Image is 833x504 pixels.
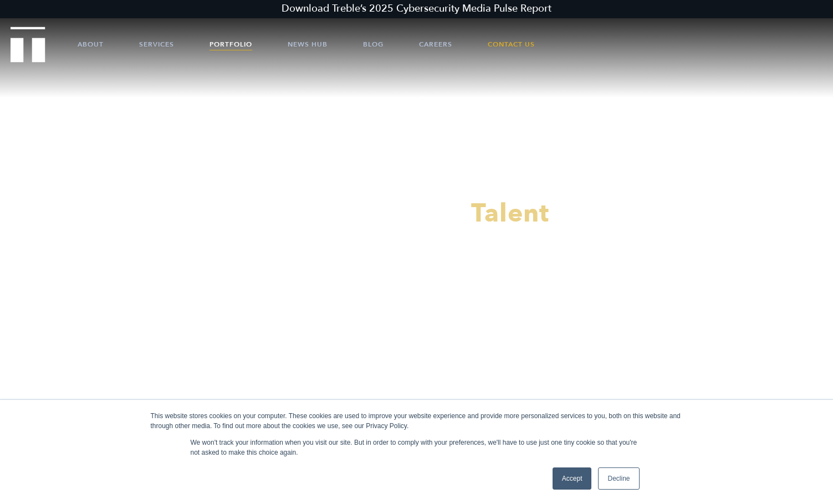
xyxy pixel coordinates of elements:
[598,467,639,490] a: Decline
[288,28,328,61] a: News Hub
[78,28,104,61] a: About
[11,27,45,62] img: Treble logo
[488,28,535,61] a: Contact Us
[553,467,592,490] a: Accept
[419,28,452,61] a: Careers
[191,438,643,457] p: We won't track your information when you visit our site. But in order to comply with your prefere...
[151,411,683,431] div: This website stores cookies on your computer. These cookies are used to improve your website expe...
[363,28,384,61] a: Blog
[471,196,549,231] span: Talent
[139,28,174,61] a: Services
[209,28,252,61] a: Portfolio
